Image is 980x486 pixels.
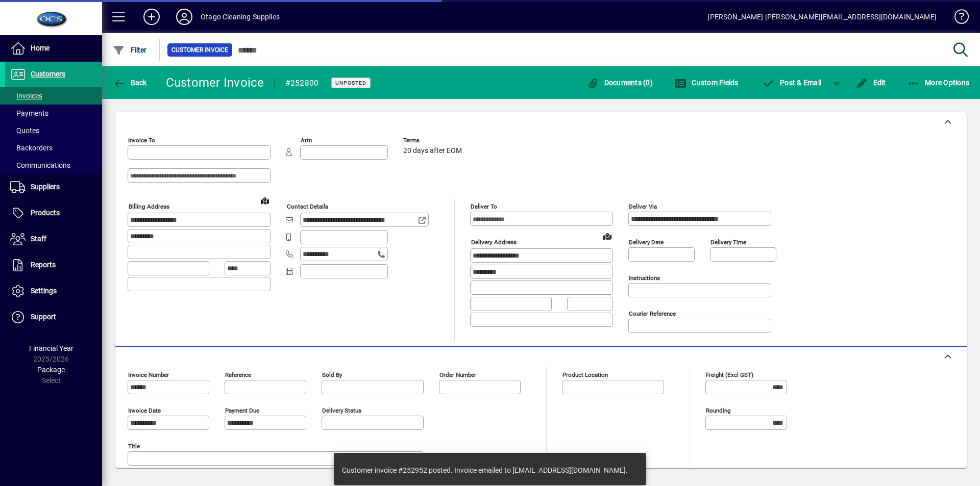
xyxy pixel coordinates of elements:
div: [PERSON_NAME] [PERSON_NAME][EMAIL_ADDRESS][DOMAIN_NAME] [707,9,937,25]
span: Back [113,79,147,87]
span: Terms [403,137,464,144]
button: Edit [853,73,889,92]
span: ost & Email [763,79,822,87]
span: Payments [10,109,48,117]
mat-label: Title [128,443,140,450]
button: Post & Email [757,73,827,92]
span: Custom Fields [674,79,739,87]
button: Filter [110,41,150,59]
a: Backorders [5,139,102,157]
a: Suppliers [5,174,102,200]
mat-label: Invoice number [128,371,169,378]
mat-label: Sold by [322,371,342,378]
div: Customer invoice #252952 posted. Invoice emailed to [EMAIL_ADDRESS][DOMAIN_NAME]. [342,465,628,475]
span: Filter [113,46,147,54]
button: Profile [168,8,201,26]
span: Staff [31,235,46,243]
mat-label: Deliver To [471,203,497,210]
span: Documents (0) [586,79,653,87]
button: Custom Fields [672,73,741,92]
mat-label: Invoice To [128,137,155,144]
span: Invoices [10,92,42,100]
a: Knowledge Base [947,2,967,35]
a: Communications [5,157,102,174]
div: Customer Invoice [166,74,264,91]
mat-label: Payment due [225,407,259,414]
span: Customers [31,70,65,78]
button: More Options [905,73,972,92]
a: View on map [257,192,273,209]
app-page-header-button: Back [102,73,158,92]
button: Documents (0) [584,73,655,92]
a: Payments [5,105,102,122]
button: Back [110,73,150,92]
mat-label: Attn [301,137,312,144]
div: Otago Cleaning Supplies [201,9,280,25]
span: Customer Invoice [171,45,228,55]
a: Quotes [5,122,102,139]
span: Quotes [10,126,39,135]
mat-label: Reference [225,371,251,378]
span: Unposted [335,80,366,86]
mat-label: Courier Reference [629,310,676,317]
mat-label: Delivery time [710,239,746,246]
a: Reports [5,252,102,278]
span: Support [31,313,56,321]
mat-label: Invoice date [128,407,161,414]
span: P [780,79,785,87]
a: Staff [5,226,102,252]
mat-label: Delivery date [629,239,664,246]
button: Add [135,8,168,26]
a: Support [5,304,102,330]
span: Backorders [10,144,53,152]
span: Settings [31,287,57,295]
span: Suppliers [31,183,60,191]
mat-label: Instructions [629,274,660,282]
mat-label: Order number [439,371,476,378]
span: Products [31,209,60,217]
a: Home [5,36,102,61]
span: 20 days after EOM [403,147,462,155]
mat-label: Rounding [706,407,730,414]
span: Communications [10,161,70,169]
mat-label: Freight (excl GST) [706,371,753,378]
span: More Options [908,79,970,87]
a: Invoices [5,87,102,105]
mat-label: Delivery status [322,407,361,414]
a: Settings [5,278,102,304]
span: Financial Year [29,344,73,352]
a: View on map [599,228,616,244]
div: #252800 [285,75,319,91]
mat-label: Product location [562,371,608,378]
a: Products [5,200,102,226]
span: Home [31,44,50,52]
span: Edit [855,79,886,87]
mat-label: Deliver via [629,203,657,210]
span: Reports [31,261,56,269]
span: Package [37,366,65,374]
